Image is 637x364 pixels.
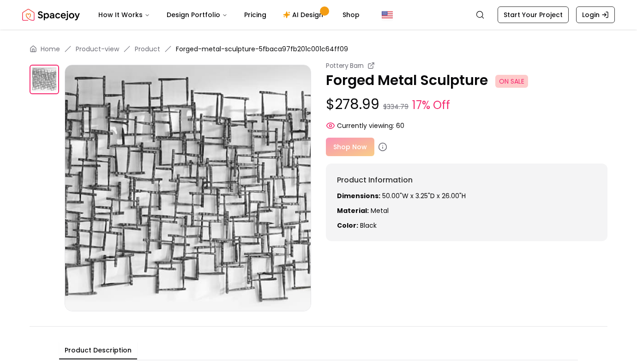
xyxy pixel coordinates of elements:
[135,44,160,54] a: Product
[30,44,607,54] nav: breadcrumb
[65,65,311,311] img: https://storage.googleapis.com/spacejoy-main/assets/5fbaca97fb201c001c64ff09/product_0_0ekooo1obo37
[337,191,380,200] strong: Dimensions:
[326,61,364,70] small: Pottery Barn
[337,121,394,130] span: Currently viewing:
[76,44,119,54] a: Product-view
[412,97,450,114] small: 17% Off
[30,65,59,94] img: https://storage.googleapis.com/spacejoy-main/assets/5fbaca97fb201c001c64ff09/product_0_0ekooo1obo37
[495,75,528,88] span: ON SALE
[59,342,137,359] button: Product Description
[41,44,60,54] a: Home
[159,6,235,24] button: Design Portfolio
[337,221,358,230] strong: Color:
[337,175,596,186] h6: Product Information
[22,6,80,24] img: Spacejoy Logo
[383,102,409,111] small: $334.79
[237,6,274,24] a: Pricing
[91,6,367,24] nav: Main
[396,121,404,130] span: 60
[337,206,369,215] strong: Material:
[326,72,607,89] p: Forged Metal Sculpture
[337,191,596,200] p: 50.00"W x 3.25"D x 26.00"H
[360,221,377,230] span: black
[22,6,80,24] a: Spacejoy
[326,96,607,114] p: $278.99
[498,6,569,23] a: Start Your Project
[371,206,389,215] span: Metal
[91,6,157,24] button: How It Works
[335,6,367,24] a: Shop
[176,44,348,54] span: Forged-metal-sculpture-5fbaca97fb201c001c64ff09
[382,9,393,20] img: United States
[576,6,615,23] a: Login
[276,6,333,24] a: AI Design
